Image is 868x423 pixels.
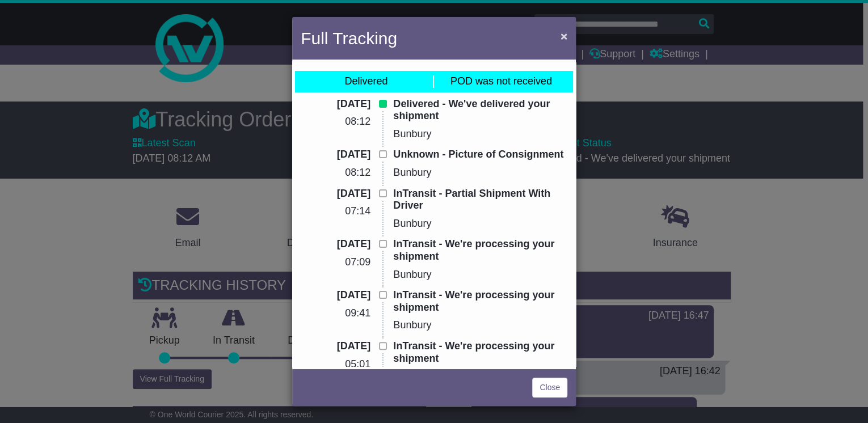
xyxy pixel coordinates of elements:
[344,75,387,88] div: Delivered
[393,238,567,263] p: InTransit - We're processing your shipment
[301,149,370,161] p: [DATE]
[393,128,567,141] p: Bunbury
[450,75,552,87] span: POD was not received
[301,256,370,269] p: 07:09
[301,167,370,179] p: 08:12
[301,289,370,302] p: [DATE]
[532,378,567,397] a: Close
[301,307,370,320] p: 09:41
[301,238,370,251] p: [DATE]
[301,188,370,200] p: [DATE]
[393,188,567,212] p: InTransit - Partial Shipment With Driver
[393,340,567,365] p: InTransit - We're processing your shipment
[301,116,370,128] p: 08:12
[393,269,567,281] p: Bunbury
[301,98,370,111] p: [DATE]
[393,167,567,179] p: Bunbury
[301,26,397,51] h4: Full Tracking
[301,358,370,371] p: 05:01
[393,289,567,314] p: InTransit - We're processing your shipment
[393,218,567,230] p: Bunbury
[561,29,567,43] span: ×
[555,24,573,48] button: Close
[393,149,567,161] p: Unknown - Picture of Consignment
[301,340,370,353] p: [DATE]
[393,98,567,122] p: Delivered - We've delivered your shipment
[301,205,370,218] p: 07:14
[393,319,567,332] p: Bunbury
